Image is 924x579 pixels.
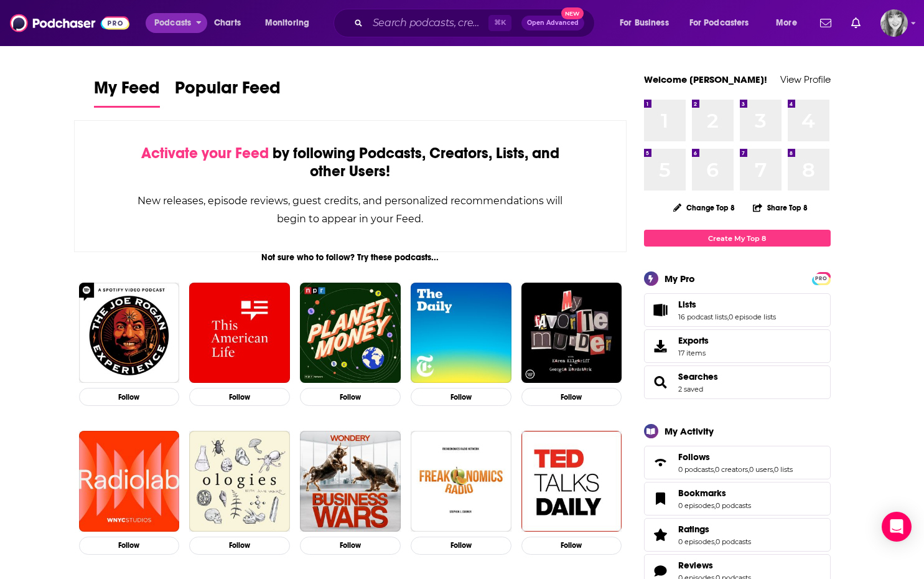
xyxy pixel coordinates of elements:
[666,200,743,215] button: Change Top 8
[10,11,129,35] img: Podchaser - Follow, Share and Rate Podcasts
[256,13,325,33] button: open menu
[714,465,715,474] span: ,
[521,537,622,555] button: Follow
[137,144,564,181] div: by following Podcasts, Creators, Lists, and other Users!
[814,273,829,283] a: PRO
[611,13,684,33] button: open menu
[74,252,627,263] div: Not sure who to follow? Try these podcasts...
[141,144,269,162] span: Activate your Feed
[774,465,793,474] a: 0 lists
[678,335,709,346] span: Exports
[644,482,831,515] span: Bookmarks
[716,501,751,510] a: 0 podcasts
[882,512,912,542] div: Open Intercom Messenger
[648,490,673,507] a: Bookmarks
[521,431,622,532] img: TED Talks Daily
[561,7,584,19] span: New
[714,537,716,546] span: ,
[644,293,831,327] span: Lists
[345,9,607,37] div: Search podcasts, credits, & more...
[678,371,718,382] a: Searches
[79,388,180,406] button: Follow
[175,77,281,108] a: Popular Feed
[678,487,751,499] a: Bookmarks
[644,73,767,85] a: Welcome [PERSON_NAME]!
[175,77,281,106] span: Popular Feed
[411,537,511,555] button: Follow
[727,313,729,321] span: ,
[678,537,714,546] a: 0 episodes
[749,465,773,474] a: 0 users
[94,77,160,108] a: My Feed
[79,537,180,555] button: Follow
[729,313,776,321] a: 0 episode lists
[773,465,774,474] span: ,
[79,431,180,532] img: Radiolab
[748,465,749,474] span: ,
[300,431,401,532] img: Business Wars
[815,12,836,34] a: Show notifications dropdown
[678,487,726,499] span: Bookmarks
[714,501,716,510] span: ,
[648,374,673,391] a: Searches
[521,283,622,384] img: My Favorite Murder with Karen Kilgariff and Georgia Hardstark
[678,451,710,463] span: Follows
[620,14,669,32] span: For Business
[880,9,908,37] button: Show profile menu
[880,9,908,37] span: Logged in as KPotts
[776,14,797,32] span: More
[681,13,767,33] button: open menu
[648,337,673,355] span: Exports
[411,431,511,532] img: Freakonomics Radio
[189,537,290,555] button: Follow
[678,385,703,393] a: 2 saved
[665,273,695,285] div: My Pro
[527,20,579,26] span: Open Advanced
[300,283,401,384] a: Planet Money
[137,192,564,228] div: New releases, episode reviews, guest credits, and personalized recommendations will begin to appe...
[814,274,829,283] span: PRO
[521,388,622,406] button: Follow
[678,560,713,571] span: Reviews
[644,365,831,399] span: Searches
[780,73,831,85] a: View Profile
[79,283,180,384] img: The Joe Rogan Experience
[206,13,248,33] a: Charts
[644,518,831,552] span: Ratings
[146,13,207,33] button: open menu
[689,14,749,32] span: For Podcasters
[411,283,511,384] img: The Daily
[715,465,748,474] a: 0 creators
[644,329,831,363] a: Exports
[665,425,714,437] div: My Activity
[189,388,290,406] button: Follow
[678,501,714,510] a: 0 episodes
[678,524,709,535] span: Ratings
[189,431,290,532] img: Ologies with Alie Ward
[752,195,808,220] button: Share Top 8
[648,454,673,471] a: Follows
[880,9,908,37] img: User Profile
[767,13,813,33] button: open menu
[488,15,511,31] span: ⌘ K
[716,537,751,546] a: 0 podcasts
[678,349,709,357] span: 17 items
[678,451,793,463] a: Follows
[678,299,696,310] span: Lists
[300,537,401,555] button: Follow
[678,299,776,310] a: Lists
[678,524,751,535] a: Ratings
[368,13,488,33] input: Search podcasts, credits, & more...
[644,230,831,247] a: Create My Top 8
[189,283,290,384] img: This American Life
